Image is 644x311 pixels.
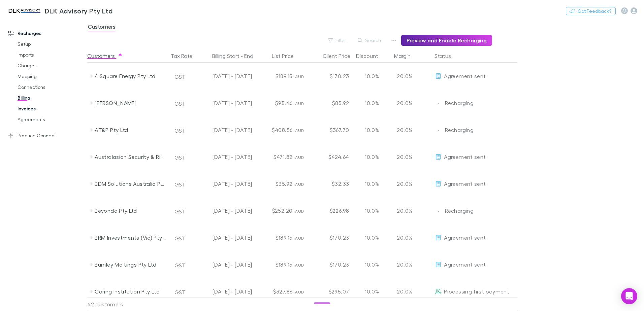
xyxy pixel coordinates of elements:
div: $170.23 [311,63,352,90]
div: 10.0% [352,116,392,143]
a: Invoices [11,103,91,114]
div: BDM Solutions Australia Pty LtdGST[DATE] - [DATE]$35.92AUD$32.3310.0%20.0%EditAgreement sent [87,170,521,197]
p: 20.0% [395,99,412,107]
div: [DATE] - [DATE] [197,197,252,224]
span: Processing first payment [444,288,509,295]
div: $367.70 [311,116,352,143]
a: Billing [11,93,91,103]
img: Recharging [435,127,442,134]
div: [DATE] - [DATE] [197,63,252,90]
div: [DATE] - [DATE] [197,116,252,143]
div: $189.15 [255,251,295,278]
div: Margin [394,49,419,63]
span: AUD [295,155,304,160]
a: Setup [11,39,91,49]
div: Beyonda Pty LtdGST[DATE] - [DATE]$252.20AUD$226.9810.0%20.0%EditRechargingRecharging [87,197,521,224]
button: Billing Start - End [212,49,261,63]
button: GST [171,287,189,298]
div: 10.0% [352,278,392,305]
span: AUD [295,74,304,79]
span: Recharging [445,100,474,106]
div: Burnley Maltings Pty LtdGST[DATE] - [DATE]$189.15AUD$170.2310.0%20.0%EditAgreement sent [87,251,521,278]
div: List Price [272,49,302,63]
a: Connections [11,82,91,93]
span: Agreement sent [444,234,486,241]
div: 4 Square Energy Pty Ltd [95,63,166,90]
button: Search [354,36,385,44]
button: GST [171,125,189,136]
p: 20.0% [395,72,412,80]
button: GST [171,71,189,82]
div: 42 customers [87,298,168,311]
p: 20.0% [395,261,412,269]
div: Caring Institution Pty LtdGST[DATE] - [DATE]$327.86AUD$295.0710.0%20.0%EditProcessing first payment [87,278,521,305]
div: Open Intercom Messenger [621,288,637,304]
div: Tax Rate [171,49,200,63]
button: GST [171,206,189,217]
a: Mapping [11,71,91,82]
img: Recharging [435,208,442,215]
a: DLK Advisory Pty Ltd [3,3,117,19]
p: 20.0% [395,126,412,134]
div: BRM Investments (Vic) Pty LtdGST[DATE] - [DATE]$189.15AUD$170.2310.0%20.0%EditAgreement sent [87,224,521,251]
button: GST [171,98,189,109]
div: [PERSON_NAME]GST[DATE] - [DATE]$95.46AUD$85.9210.0%20.0%EditRechargingRecharging [87,90,521,116]
div: $170.23 [311,224,352,251]
span: AUD [295,101,304,106]
img: Recharging [435,100,442,107]
div: [DATE] - [DATE] [197,278,252,305]
button: Preview and Enable Recharging [401,35,492,46]
div: $295.07 [311,278,352,305]
div: Australasian Security & Risk Management Pty LtdGST[DATE] - [DATE]$471.82AUD$424.6410.0%20.0%EditA... [87,143,521,170]
div: [DATE] - [DATE] [197,251,252,278]
span: AUD [295,128,304,133]
div: AT&P Pty LtdGST[DATE] - [DATE]$408.56AUD$367.7010.0%20.0%EditRechargingRecharging [87,116,521,143]
button: Got Feedback? [566,7,616,15]
p: 20.0% [395,180,412,188]
span: AUD [295,263,304,268]
div: 10.0% [352,63,392,90]
h3: DLK Advisory Pty Ltd [45,7,112,15]
span: AUD [295,236,304,241]
div: $471.82 [255,143,295,170]
a: Imports [11,49,91,60]
div: 10.0% [352,143,392,170]
div: $408.56 [255,116,295,143]
div: Beyonda Pty Ltd [95,197,166,224]
span: Recharging [445,127,474,133]
img: DLK Advisory Pty Ltd's Logo [7,7,42,15]
span: Agreement sent [444,73,486,79]
span: AUD [295,289,304,295]
div: [DATE] - [DATE] [197,170,252,197]
div: 10.0% [352,90,392,116]
button: Discount [356,49,386,63]
p: 20.0% [395,207,412,215]
div: $189.15 [255,224,295,251]
button: Client Price [323,49,358,63]
a: Agreements [11,114,91,125]
button: GST [171,233,189,244]
div: $189.15 [255,63,295,90]
div: 10.0% [352,197,392,224]
div: $35.92 [255,170,295,197]
div: 10.0% [352,224,392,251]
div: $327.86 [255,278,295,305]
div: Australasian Security & Risk Management Pty Ltd [95,143,166,170]
div: [DATE] - [DATE] [197,90,252,116]
a: Practice Connect [1,130,91,141]
span: Agreement sent [444,261,486,268]
span: AUD [295,209,304,214]
div: 4 Square Energy Pty LtdGST[DATE] - [DATE]$189.15AUD$170.2310.0%20.0%EditAgreement sent [87,63,521,90]
div: Burnley Maltings Pty Ltd [95,251,166,278]
div: $170.23 [311,251,352,278]
button: Customers [87,49,123,63]
div: $85.92 [311,90,352,116]
div: $252.20 [255,197,295,224]
button: GST [171,152,189,163]
span: AUD [295,182,304,187]
div: 10.0% [352,251,392,278]
div: [DATE] - [DATE] [197,143,252,170]
a: Charges [11,60,91,71]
